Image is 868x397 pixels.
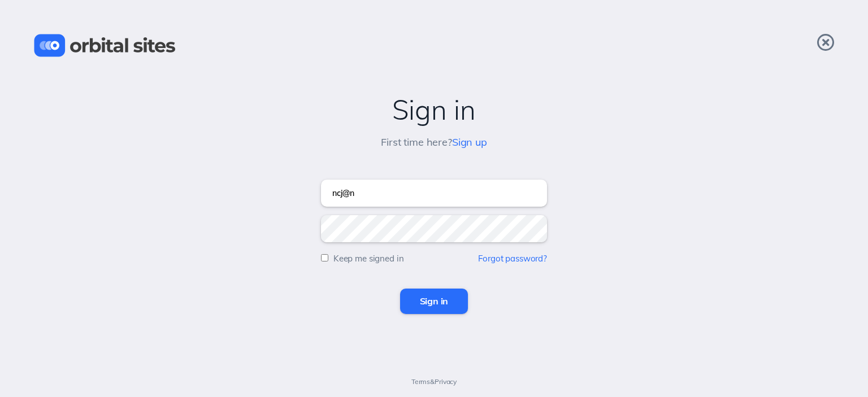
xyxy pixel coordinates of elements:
input: Sign in [400,289,468,313]
a: Sign up [452,136,487,149]
a: Privacy [435,377,457,386]
a: Terms [411,377,430,386]
h2: Sign in [11,94,857,125]
h5: First time here? [381,137,487,149]
img: Orbital Sites Logo [34,34,176,57]
input: Email [321,180,547,207]
label: Keep me signed in [333,253,404,264]
a: Forgot password? [478,253,547,264]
